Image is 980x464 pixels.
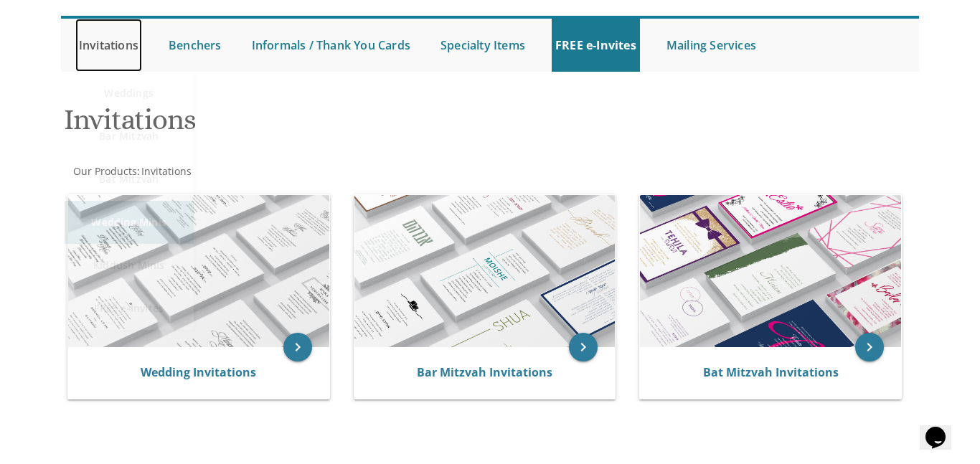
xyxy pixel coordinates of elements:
a: Mailing Services [663,19,760,72]
a: Kiddush Minis [65,244,194,287]
img: Bar Mitzvah Invitations [354,195,616,348]
img: Wedding Invitations [68,195,329,347]
div: : [61,164,490,179]
a: keyboard_arrow_right [855,333,884,361]
a: Informals / Thank You Cards [248,19,414,72]
a: FREE e-Invites [65,287,194,330]
a: Weddings [65,72,194,115]
a: Bat Mitzvah [65,158,194,201]
h1: Invitations [64,104,626,146]
a: keyboard_arrow_right [569,333,598,361]
a: Bar Mitzvah Invitations [417,364,552,380]
a: Wedding Invitations [141,364,256,380]
a: Wedding Minis [65,201,194,244]
a: Invitations [75,19,142,72]
a: keyboard_arrow_right [283,333,312,361]
a: Benchers [165,19,225,72]
a: Bat Mitzvah Invitations [703,364,839,380]
img: Bat Mitzvah Invitations [640,195,901,348]
a: Bar Mitzvah [65,115,194,158]
a: Specialty Items [437,19,529,72]
iframe: chat widget [920,407,966,450]
a: FREE e-Invites [552,19,640,72]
